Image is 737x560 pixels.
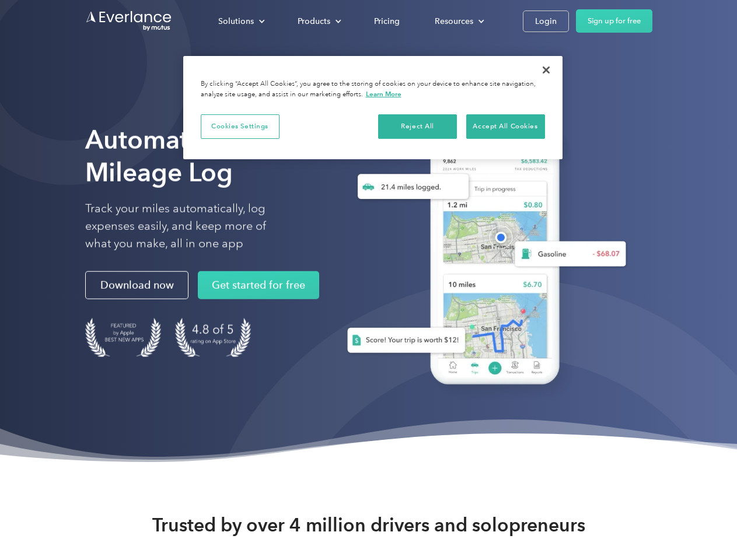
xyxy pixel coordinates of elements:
div: Products [286,11,351,32]
a: Pricing [362,11,411,32]
div: Login [535,14,557,29]
div: Solutions [218,14,254,29]
div: Products [298,14,330,29]
div: Resources [435,14,473,29]
a: Get started for free [198,271,319,299]
img: Badge for Featured by Apple Best New Apps [85,318,161,357]
div: Solutions [207,11,274,32]
div: Privacy [183,56,563,159]
a: Download now [85,271,188,299]
a: More information about your privacy, opens in a new tab [366,90,401,98]
img: 4.9 out of 5 stars on the app store [175,318,251,357]
a: Sign up for free [576,9,652,33]
button: Accept All Cookies [466,114,545,139]
div: Pricing [374,14,400,29]
a: Login [523,10,569,32]
strong: Trusted by over 4 million drivers and solopreneurs [152,513,585,537]
button: Reject All [378,114,457,139]
div: Resources [423,11,494,32]
p: Track your miles automatically, log expenses easily, and keep more of what you make, all in one app [85,200,294,253]
button: Cookies Settings [201,114,280,139]
div: By clicking “Accept All Cookies”, you agree to the storing of cookies on your device to enhance s... [201,79,545,100]
a: Go to homepage [85,10,173,32]
button: Close [533,57,559,83]
div: Cookie banner [183,56,563,159]
img: Everlance, mileage tracker app, expense tracking app [329,111,635,402]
